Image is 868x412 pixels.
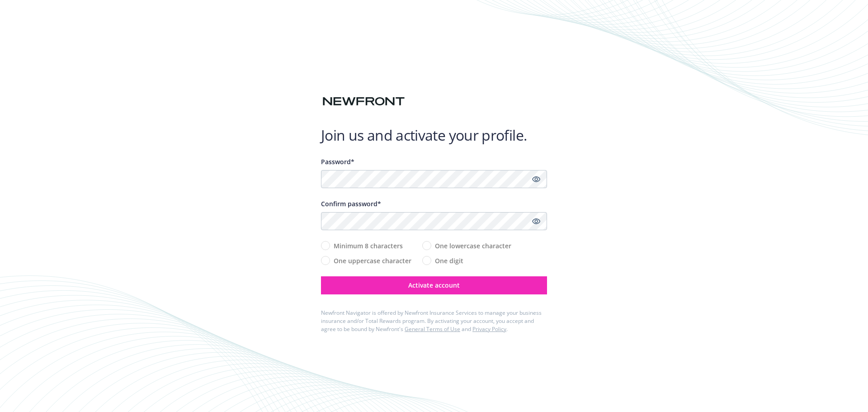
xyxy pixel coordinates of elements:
[321,94,406,109] img: Newfront logo
[334,256,411,265] span: One uppercase character
[321,276,547,294] button: Activate account
[321,157,354,166] span: Password*
[472,325,506,333] a: Privacy Policy
[321,199,381,208] span: Confirm password*
[321,212,547,230] input: Confirm your unique password...
[531,216,542,227] a: Show password
[435,241,511,251] span: One lowercase character
[408,281,460,289] span: Activate account
[334,241,403,251] span: Minimum 8 characters
[435,256,463,265] span: One digit
[321,126,547,144] h1: Join us and activate your profile.
[321,309,547,333] div: Newfront Navigator is offered by Newfront Insurance Services to manage your business insurance an...
[531,174,542,185] a: Show password
[405,325,460,333] a: General Terms of Use
[321,170,547,188] input: Enter a unique password...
